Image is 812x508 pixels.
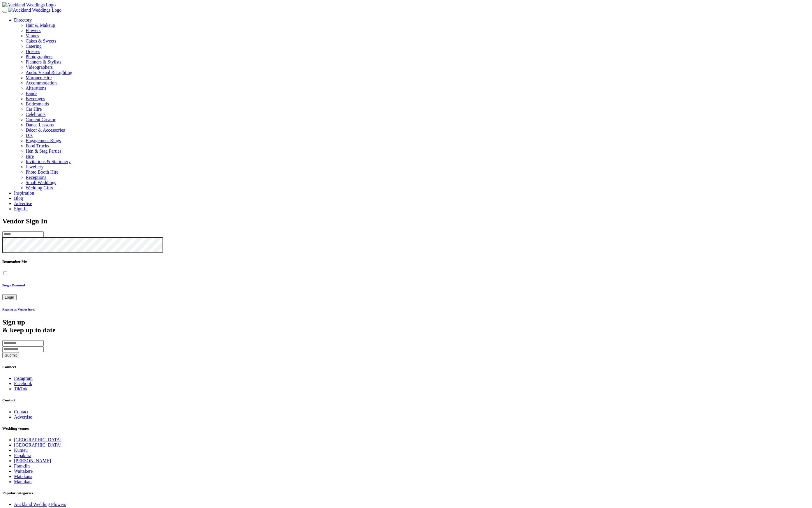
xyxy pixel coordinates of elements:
img: Auckland Weddings Logo [8,8,61,13]
a: Directory [14,17,32,22]
button: Submit [2,352,19,358]
a: Dance Lessons [26,122,54,127]
a: Small Weddings [26,180,56,185]
h5: Wedding venues [2,426,810,431]
h5: Popular categories [2,491,810,495]
a: Catering [26,44,810,49]
a: Venues [26,33,810,38]
a: Audio Visual & Lighting [26,70,810,75]
a: [PERSON_NAME] [14,458,51,463]
a: Matakana [14,474,32,479]
a: Beverages [26,96,45,101]
a: Cakes & Sweets [26,38,810,44]
img: Auckland Weddings Logo [2,2,56,8]
a: Blog [14,196,23,201]
a: Content Creator [26,117,56,122]
a: Bridesmaids [26,101,49,106]
a: Celebrants [26,112,45,117]
a: Accommodation [26,80,57,85]
a: Advertise [14,414,32,419]
h5: Connect [2,365,810,369]
a: Invitations & Stationery [26,159,71,164]
a: DJs [26,133,33,138]
h5: Remember Me [2,259,810,264]
a: Wedding Gifts [26,185,53,190]
a: Instagram [14,376,33,381]
a: Contact [14,409,29,414]
a: Hen & Stag Parties [26,149,61,154]
a: TikTok [14,386,27,391]
a: [GEOGRAPHIC_DATA] [14,442,61,447]
a: Photographers [26,54,810,59]
a: Manukau [14,479,31,484]
a: Food Trucks [26,143,49,148]
a: Register as Vendor here. [2,308,810,311]
a: Planners & Stylists [26,59,810,65]
a: Bands [26,91,37,96]
a: Car Hire [26,107,42,112]
a: Inspiration [14,190,34,195]
a: Facebook [14,381,32,386]
a: Receptions [26,175,46,180]
a: Kumeu [14,448,28,453]
a: Dresses [26,49,810,54]
a: Advertise [14,201,32,206]
a: Sign In [14,206,28,211]
a: Hire [26,154,34,159]
a: Papakura [14,453,31,458]
a: Photo Booth Hire [26,170,59,174]
a: [GEOGRAPHIC_DATA] [14,437,61,442]
a: Videographers [26,65,810,70]
a: Marquee Hire [26,75,810,80]
input: Remember Me [3,271,7,275]
h1: Vendor Sign In [2,217,810,225]
button: Menu [2,11,7,13]
a: Auckland Wedding Flowers [14,502,66,507]
a: Hair & Makeup [26,23,810,28]
h2: & keep up to date [2,318,810,334]
a: Engagement Rings [26,138,61,143]
a: Forgot Password [2,283,810,287]
a: Franklin [14,463,30,468]
h5: Contact [2,398,810,403]
a: Flowers [26,28,810,33]
span: Sign up [2,318,25,326]
a: Waitakere [14,469,33,474]
a: Alterations [26,86,46,91]
a: Jewellery [26,164,43,169]
button: Login [2,294,17,300]
a: Décor & Accessories [26,128,65,133]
